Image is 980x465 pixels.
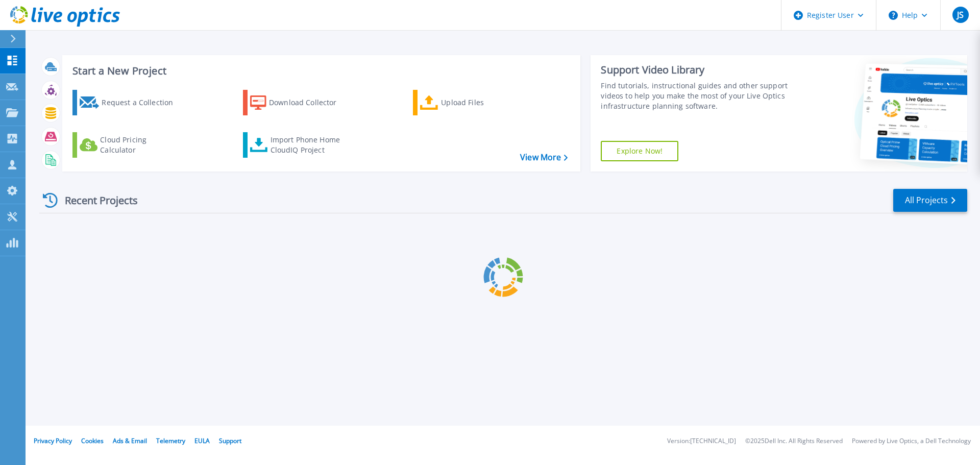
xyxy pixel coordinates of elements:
div: Find tutorials, instructional guides and other support videos to help you make the most of your L... [601,81,793,111]
div: Request a Collection [102,92,183,113]
a: Telemetry [156,436,185,445]
div: Recent Projects [39,188,152,213]
a: Explore Now! [601,141,678,161]
a: EULA [194,436,210,445]
div: Upload Files [441,92,523,113]
a: Cloud Pricing Calculator [72,132,186,158]
a: Ads & Email [113,436,147,445]
a: View More [520,153,568,162]
div: Download Collector [269,92,351,113]
div: Import Phone Home CloudIQ Project [271,135,350,155]
li: Version: [TECHNICAL_ID] [667,438,736,445]
li: Powered by Live Optics, a Dell Technology [852,438,971,445]
li: © 2025 Dell Inc. All Rights Reserved [745,438,843,445]
a: All Projects [893,189,967,212]
a: Support [219,436,241,445]
a: Upload Files [413,90,527,115]
a: Request a Collection [72,90,186,115]
a: Cookies [81,436,104,445]
span: JS [957,11,964,19]
div: Cloud Pricing Calculator [100,135,182,155]
div: Support Video Library [601,63,793,77]
a: Privacy Policy [34,436,72,445]
h3: Start a New Project [72,65,568,77]
a: Download Collector [243,90,357,115]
